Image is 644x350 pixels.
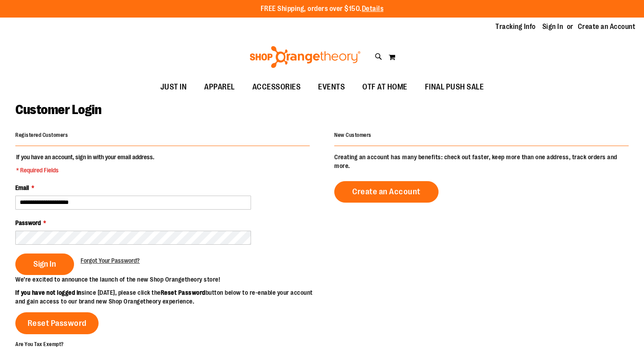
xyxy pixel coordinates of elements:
a: Sign In [542,22,563,32]
legend: If you have an account, sign in with your email address. [15,153,155,175]
span: FINAL PUSH SALE [425,77,484,97]
strong: Reset Password [161,289,205,296]
span: * Required Fields [16,166,154,175]
p: Creating an account has many benefits: check out faster, keep more than one address, track orders... [334,153,629,170]
strong: Are You Tax Exempt? [15,341,64,347]
span: EVENTS [318,77,345,97]
a: APPAREL [195,77,244,97]
span: JUST IN [160,77,187,97]
a: Create an Account [334,181,439,203]
span: APPAREL [204,77,235,97]
span: Sign In [33,259,56,269]
strong: New Customers [334,132,372,138]
span: Password [15,219,41,226]
a: Details [362,5,384,13]
a: EVENTS [309,77,354,97]
span: Email [15,184,29,191]
a: Create an Account [578,22,636,32]
a: FINAL PUSH SALE [416,77,493,97]
a: Reset Password [15,312,99,334]
strong: Registered Customers [15,132,68,138]
a: Tracking Info [495,22,536,32]
span: Forgot Your Password? [81,257,140,264]
p: We’re excited to announce the launch of the new Shop Orangetheory store! [15,275,322,284]
img: Shop Orangetheory [248,46,362,68]
span: Create an Account [352,187,421,196]
span: OTF AT HOME [362,77,407,97]
p: FREE Shipping, orders over $150. [261,4,384,14]
a: JUST IN [152,77,196,97]
a: Forgot Your Password? [81,256,140,265]
p: since [DATE], please click the button below to re-enable your account and gain access to our bran... [15,288,322,306]
span: Customer Login [15,102,101,117]
a: ACCESSORIES [244,77,310,97]
span: Reset Password [28,318,87,328]
button: Sign In [15,254,74,275]
span: ACCESSORIES [252,77,301,97]
strong: If you have not logged in [15,289,81,296]
a: OTF AT HOME [354,77,416,97]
